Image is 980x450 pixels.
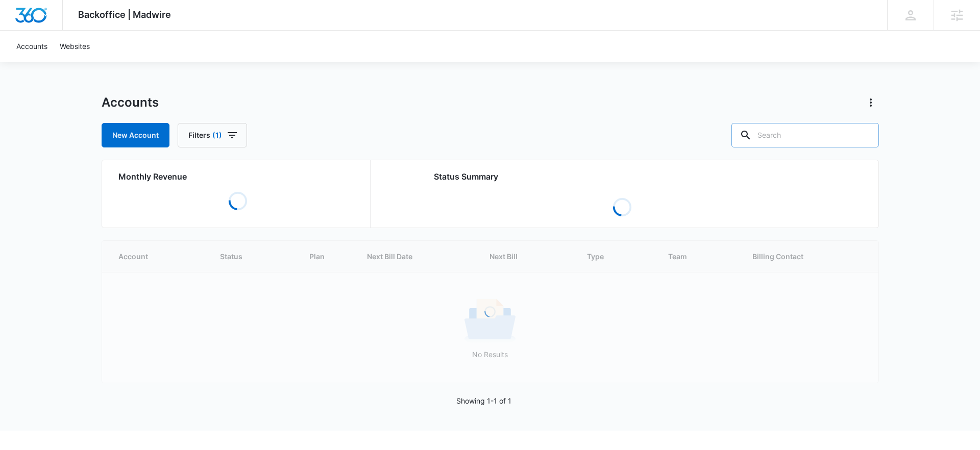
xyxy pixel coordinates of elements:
[78,9,171,20] span: Backoffice | Madwire
[10,31,54,62] a: Accounts
[456,395,511,406] p: Showing 1-1 of 1
[863,94,879,111] button: Actions
[102,123,169,147] a: New Account
[178,123,247,147] button: Filters(1)
[212,132,222,139] span: (1)
[54,31,96,62] a: Websites
[434,170,811,183] h2: Status Summary
[118,170,358,183] h2: Monthly Revenue
[102,95,159,110] h1: Accounts
[731,123,879,147] input: Search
